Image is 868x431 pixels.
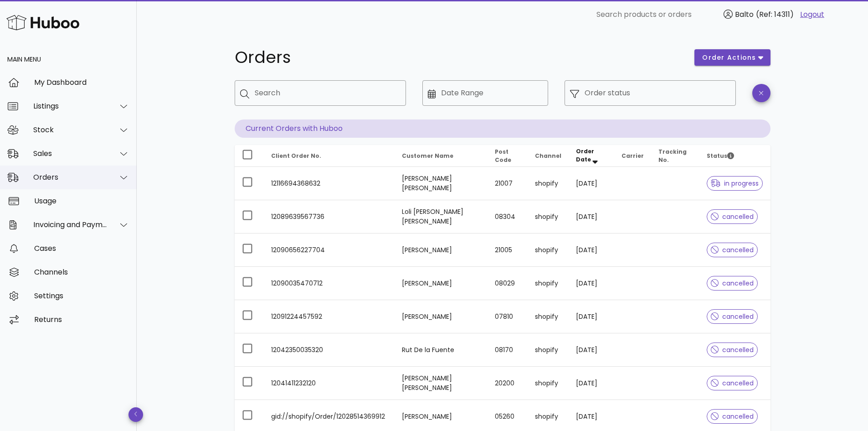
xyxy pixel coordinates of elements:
span: Post Code [495,148,511,164]
th: Tracking No. [651,145,699,167]
td: [DATE] [569,300,614,333]
span: cancelled [711,213,754,220]
td: 12042350035320 [264,333,395,367]
div: Settings [34,291,129,300]
span: Channel [535,152,561,160]
td: shopify [528,300,569,333]
td: 12090656227704 [264,234,395,267]
div: Orders [33,173,108,182]
a: Logout [800,9,824,20]
td: [PERSON_NAME] [PERSON_NAME] [395,367,488,400]
td: 08170 [488,333,528,367]
td: 07810 [488,300,528,333]
td: [DATE] [569,367,614,400]
td: shopify [528,267,569,300]
span: order actions [702,53,756,62]
div: Usage [34,197,129,205]
td: 08304 [488,200,528,234]
td: [DATE] [569,234,614,267]
td: [DATE] [569,200,614,234]
td: 12091224457592 [264,300,395,333]
span: Status [707,152,734,160]
td: shopify [528,200,569,234]
div: Cases [34,244,129,253]
div: My Dashboard [34,78,129,87]
td: shopify [528,333,569,367]
td: [DATE] [569,267,614,300]
th: Post Code [488,145,528,167]
img: Huboo Logo [6,13,79,32]
span: Tracking No. [658,148,687,164]
td: shopify [528,234,569,267]
td: [PERSON_NAME] [395,267,488,300]
span: Order Date [576,147,594,163]
td: 12090035470712 [264,267,395,300]
td: 12089639567736 [264,200,395,234]
th: Status [699,145,770,167]
th: Carrier [614,145,651,167]
td: 21007 [488,167,528,200]
h1: Orders [235,49,684,66]
td: Rut De la Fuente [395,333,488,367]
td: 20200 [488,367,528,400]
th: Customer Name [395,145,488,167]
td: 08029 [488,267,528,300]
span: (Ref: 14311) [756,9,794,20]
td: shopify [528,367,569,400]
span: cancelled [711,380,754,386]
div: Returns [34,315,129,324]
span: cancelled [711,280,754,286]
span: cancelled [711,413,754,420]
div: Invoicing and Payments [33,220,108,229]
td: [DATE] [569,167,614,200]
span: Balto [735,9,754,20]
th: Order Date: Sorted descending. Activate to remove sorting. [569,145,614,167]
button: order actions [694,49,770,66]
td: [PERSON_NAME] [PERSON_NAME] [395,167,488,200]
span: cancelled [711,347,754,353]
span: Customer Name [402,152,453,160]
td: 21005 [488,234,528,267]
span: Client Order No. [271,152,321,160]
td: Loli [PERSON_NAME] [PERSON_NAME] [395,200,488,234]
p: Current Orders with Huboo [235,119,770,138]
td: 12116694368632 [264,167,395,200]
th: Channel [528,145,569,167]
td: 12041411232120 [264,367,395,400]
div: Listings [33,102,108,110]
td: shopify [528,167,569,200]
div: Channels [34,268,129,276]
td: [PERSON_NAME] [395,300,488,333]
td: [PERSON_NAME] [395,234,488,267]
div: Stock [33,125,108,134]
span: cancelled [711,313,754,320]
span: Carrier [621,152,644,160]
td: [DATE] [569,333,614,367]
div: Sales [33,149,108,158]
th: Client Order No. [264,145,395,167]
span: cancelled [711,247,754,253]
span: in progress [711,180,759,187]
